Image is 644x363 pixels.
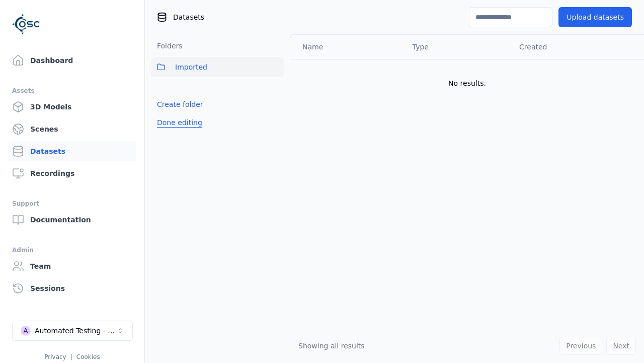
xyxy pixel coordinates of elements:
[290,35,405,59] th: Name
[511,35,628,59] th: Created
[173,12,204,22] span: Datasets
[8,256,136,276] a: Team
[175,61,207,73] span: Imported
[8,97,136,117] a: 3D Models
[8,141,136,161] a: Datasets
[8,278,136,298] a: Sessions
[298,342,365,350] span: Showing all results
[157,99,203,109] a: Create folder
[151,113,208,132] button: Done editing
[8,50,136,71] a: Dashboard
[76,353,100,360] a: Cookies
[44,353,66,360] a: Privacy
[8,163,136,184] a: Recordings
[35,326,116,336] div: Automated Testing - Playwright
[12,10,40,38] img: Logo
[21,326,31,336] div: A
[12,321,133,341] button: Select a workspace
[290,59,644,107] td: No results.
[70,353,72,360] span: |
[558,7,632,27] button: Upload datasets
[12,85,132,97] div: Assets
[151,41,183,51] h3: Folders
[151,95,209,113] button: Create folder
[12,198,132,210] div: Support
[12,244,132,256] div: Admin
[151,57,284,77] button: Imported
[8,119,136,139] a: Scenes
[8,210,136,230] a: Documentation
[405,35,511,59] th: Type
